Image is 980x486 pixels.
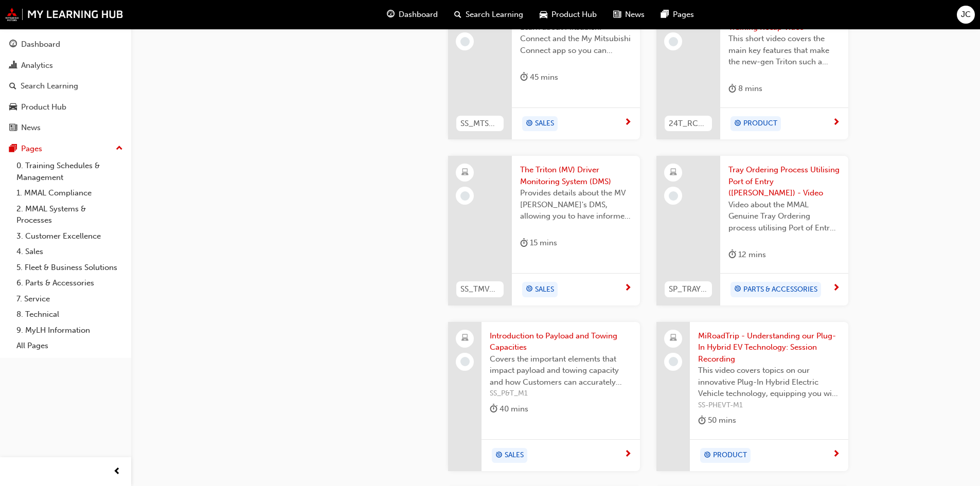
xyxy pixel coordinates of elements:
[673,9,694,21] span: Pages
[669,357,678,366] span: learningRecordVerb_NONE-icon
[551,9,597,21] span: Product Hub
[490,388,632,400] span: SS_P&T_M1
[520,71,528,84] span: duration-icon
[113,465,121,478] span: prev-icon
[613,8,621,21] span: news-icon
[466,9,523,21] span: Search Learning
[4,77,127,96] a: Search Learning
[490,403,528,416] div: 40 mins
[379,4,446,25] a: guage-iconDashboard
[698,414,706,427] span: duration-icon
[704,449,711,462] span: target-icon
[670,332,677,345] span: laptop-icon
[535,284,554,296] span: SALES
[728,248,766,261] div: 12 mins
[448,156,640,305] a: SS_TMVDMS_M1The Triton (MV) Driver Monitoring System (DMS)Provides details about the MV [PERSON_N...
[9,145,17,154] span: pages-icon
[531,4,605,25] a: car-iconProduct Hub
[624,118,632,128] span: next-icon
[399,9,438,21] span: Dashboard
[728,164,840,199] span: Tray Ordering Process Utilising Port of Entry ([PERSON_NAME]) - Video
[448,2,640,139] a: SS_MTSBSHCNNCT_M1Mitsubishi ConnectLearn about Mitsubishi Connect and the My Mitsubishi Connect a...
[21,101,66,113] div: Product Hub
[728,248,736,261] span: duration-icon
[12,244,127,260] a: 4. Sales
[12,338,127,354] a: All Pages
[12,291,127,307] a: 7. Service
[734,117,741,131] span: target-icon
[625,9,645,21] span: News
[21,143,42,155] div: Pages
[21,122,41,134] div: News
[656,322,848,472] a: MiRoadTrip - Understanding our Plug-In Hybrid EV Technology: Session RecordingThis video covers t...
[728,33,840,68] span: This short video covers the main key features that make the new-gen Triton such a powerhouse.
[670,166,677,179] span: learningResourceType_ELEARNING-icon
[4,56,127,75] a: Analytics
[9,82,16,91] span: search-icon
[12,260,127,276] a: 5. Fleet & Business Solutions
[21,60,53,71] div: Analytics
[653,4,702,25] a: pages-iconPages
[605,4,653,25] a: news-iconNews
[448,322,640,472] a: Introduction to Payload and Towing CapacitiesCovers the important elements that impact payload an...
[446,4,531,25] a: search-iconSearch Learning
[4,118,127,137] a: News
[520,237,528,249] span: duration-icon
[520,22,632,57] span: Learn about Mitsubishi Connect and the My Mitsubishi Connect app so you can explain its key featu...
[454,8,461,21] span: search-icon
[4,35,127,54] a: Dashboard
[4,139,127,158] button: Pages
[387,8,395,21] span: guage-icon
[656,2,848,139] a: 24T_RCPVID_M124MY New-Gen Triton (MV) Training Recap VideoThis short video covers the main key fe...
[5,8,123,21] img: mmal
[4,98,127,117] a: Product Hub
[661,8,669,21] span: pages-icon
[490,330,632,353] span: Introduction to Payload and Towing Capacities
[743,118,777,130] span: PRODUCT
[460,283,500,295] span: SS_TMVDMS_M1
[12,185,127,201] a: 1. MMAL Compliance
[490,353,632,388] span: Covers the important elements that impact payload and towing capacity and how Customers can accur...
[832,118,840,128] span: next-icon
[21,39,60,50] div: Dashboard
[624,450,632,459] span: next-icon
[535,118,554,130] span: SALES
[490,403,497,416] span: duration-icon
[460,118,500,130] span: SS_MTSBSHCNNCT_M1
[520,71,558,84] div: 45 mins
[460,37,470,46] span: learningRecordVerb_NONE-icon
[743,284,817,296] span: PARTS & ACCESSORIES
[12,322,127,338] a: 9. MyLH Information
[461,166,469,179] span: learningResourceType_ELEARNING-icon
[526,283,533,296] span: target-icon
[520,187,632,222] span: Provides details about the MV [PERSON_NAME]'s DMS, allowing you to have informed, effective, and ...
[495,449,503,462] span: target-icon
[12,307,127,322] a: 8. Technical
[728,82,736,95] span: duration-icon
[9,103,17,112] span: car-icon
[669,191,678,201] span: learningRecordVerb_NONE-icon
[505,449,524,461] span: SALES
[713,449,747,461] span: PRODUCT
[520,164,632,187] span: The Triton (MV) Driver Monitoring System (DMS)
[12,201,127,228] a: 2. MMAL Systems & Processes
[12,158,127,185] a: 0. Training Schedules & Management
[9,40,17,49] span: guage-icon
[461,332,469,345] span: laptop-icon
[832,450,840,459] span: next-icon
[4,33,127,139] button: DashboardAnalyticsSearch LearningProduct HubNews
[624,284,632,293] span: next-icon
[957,6,975,24] button: JC
[9,123,17,133] span: news-icon
[728,199,840,234] span: Video about the MMAL Genuine Tray Ordering process utilising Port of Entry ([PERSON_NAME]) locati...
[698,400,840,411] span: SS-PHEVT-M1
[12,275,127,291] a: 6. Parts & Accessories
[520,237,557,249] div: 15 mins
[832,284,840,293] span: next-icon
[669,37,678,46] span: learningRecordVerb_NONE-icon
[460,357,470,366] span: learningRecordVerb_NONE-icon
[116,142,123,155] span: up-icon
[656,156,848,305] a: SP_TRAYORDR_M1Tray Ordering Process Utilising Port of Entry ([PERSON_NAME]) - VideoVideo about th...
